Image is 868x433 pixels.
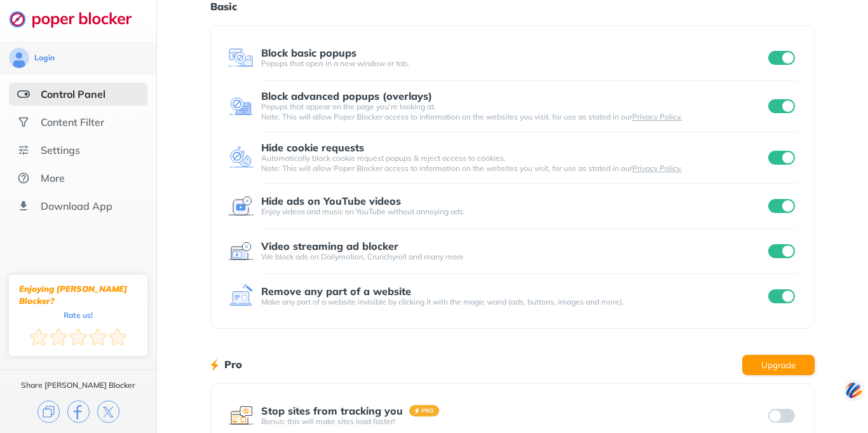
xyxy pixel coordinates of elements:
div: Video streaming ad blocker [261,240,398,252]
img: x.svg [97,401,119,423]
div: Popups that appear on the page you’re looking at. Note: This will allow Poper Blocker access to i... [261,102,766,122]
img: about.svg [17,172,30,184]
img: social.svg [17,116,30,128]
img: settings.svg [17,144,30,156]
div: Content Filter [41,116,104,128]
div: Make any part of a website invisible by clicking it with the magic wand (ads, buttons, images and... [261,297,766,307]
img: feature icon [228,93,254,119]
img: feature icon [228,193,254,219]
div: Enjoy videos and music on YouTube without annoying ads. [261,207,766,217]
div: Stop sites from tracking you [261,405,403,416]
button: Upgrade [742,355,815,375]
img: feature icon [228,284,254,309]
div: More [41,172,65,184]
div: Block basic popups [261,47,356,58]
div: Automatically block cookie request popups & reject access to cookies. Note: This will allow Poper... [261,153,766,174]
img: facebook.svg [67,401,90,423]
img: copy.svg [37,401,60,423]
div: We block ads on Dailymotion, Crunchyroll and many more [261,252,766,262]
img: logo-webpage.svg [9,10,146,28]
div: Remove any part of a website [261,285,411,297]
img: feature icon [228,238,254,264]
h1: Pro [224,356,242,373]
img: feature icon [228,45,254,71]
a: Privacy Policy. [632,163,682,173]
img: feature icon [228,403,254,429]
img: avatar.svg [9,48,29,68]
img: svg+xml;base64,PHN2ZyB3aWR0aD0iNDQiIGhlaWdodD0iNDQiIHZpZXdCb3g9IjAgMCA0NCA0NCIgZmlsbD0ibm9uZSIgeG... [843,378,865,402]
div: Rate us! [64,312,93,318]
div: Hide cookie requests [261,142,364,153]
div: Hide ads on YouTube videos [261,195,401,207]
div: Login [34,53,55,63]
div: Block advanced popups (overlays) [261,90,432,102]
img: feature icon [228,145,254,170]
div: Download App [41,200,112,212]
img: lighting bolt [210,357,219,373]
img: features-selected.svg [17,88,30,100]
img: download-app.svg [17,200,30,212]
div: Settings [41,144,80,156]
div: Enjoying [PERSON_NAME] Blocker? [19,283,137,307]
img: pro-badge.svg [409,405,440,416]
div: Bonus: this will make sites load faster! [261,416,766,427]
a: Privacy Policy. [632,112,682,121]
div: Share [PERSON_NAME] Blocker [21,380,135,390]
div: Control Panel [41,88,105,100]
div: Popups that open in a new window or tab. [261,58,766,69]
